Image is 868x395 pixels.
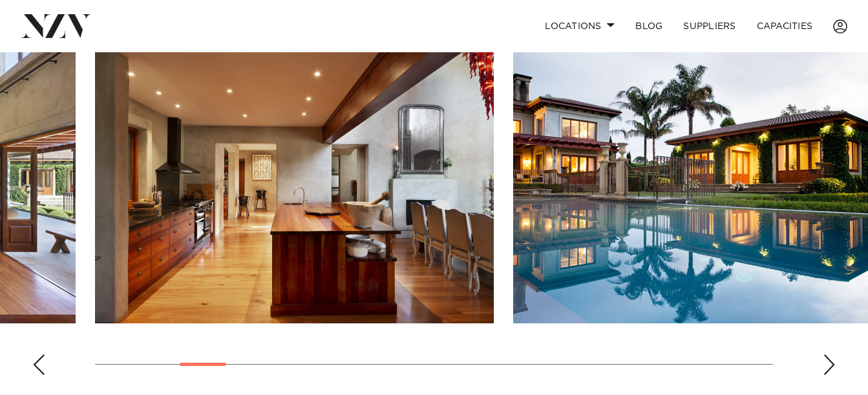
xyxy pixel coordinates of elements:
swiper-slide: 4 / 24 [95,31,494,323]
a: Capacities [746,12,823,40]
a: BLOG [625,12,673,40]
a: SUPPLIERS [673,12,746,40]
a: Locations [535,12,625,40]
img: nzv-logo.png [21,14,91,37]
